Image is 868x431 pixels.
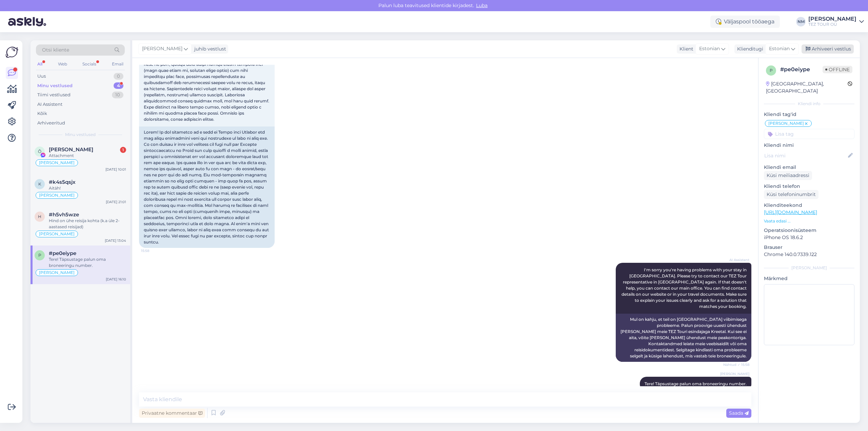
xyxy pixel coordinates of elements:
div: Socials [81,60,98,68]
span: p [770,68,773,73]
p: Kliendi tag'id [764,111,854,118]
div: [DATE] 10:01 [105,167,126,172]
div: Väljaspool tööaega [710,16,780,28]
span: [PERSON_NAME] [39,232,75,236]
span: h [38,214,41,219]
div: [DATE] 16:10 [106,277,126,282]
span: #k4s5qsjx [49,179,76,185]
div: Email [111,60,125,68]
div: # pe0eiype [780,65,823,74]
div: TEZ TOUR OÜ [808,22,856,27]
input: Lisa tag [764,129,854,139]
p: Kliendi telefon [764,183,854,190]
p: Kliendi nimi [764,142,854,149]
div: All [36,60,44,68]
div: [DATE] 21:01 [106,199,126,204]
p: iPhone OS 18.6.2 [764,234,854,241]
span: 15:58 [141,248,166,253]
div: Attachment [49,153,126,159]
div: Arhiveeritud [37,120,65,126]
span: Luba [474,2,490,8]
span: [PERSON_NAME] [39,271,75,275]
p: Brauser [764,244,854,251]
div: Kliendi info [764,101,854,107]
span: Estonian [699,45,720,53]
span: Õie Pavelson [49,146,93,153]
div: Tiimi vestlused [37,92,71,98]
span: Saada [729,410,749,416]
a: [URL][DOMAIN_NAME] [764,209,817,215]
div: Aitäh! [49,185,126,191]
span: [PERSON_NAME] [142,45,182,53]
div: Kõik [37,110,47,117]
a: [PERSON_NAME]TEZ TOUR OÜ [808,16,864,27]
span: [PERSON_NAME] [768,121,804,125]
p: Vaata edasi ... [764,218,854,224]
div: 0 [114,73,123,80]
span: Offline [823,66,852,73]
span: Minu vestlused [65,132,96,138]
div: 10 [112,92,123,98]
span: #pe0eiype [49,250,76,256]
div: Uus [37,73,46,80]
span: I'm sorry you're having problems with your stay in [GEOGRAPHIC_DATA]. Please try to contact our T... [622,267,748,309]
span: Nähtud ✓ 15:58 [723,362,749,367]
p: Operatsioonisüsteem [764,227,854,234]
span: p [38,253,41,258]
div: Küsi telefoninumbrit [764,190,818,199]
div: [DATE] 13:04 [105,238,126,243]
div: Lorem! Ip dol sitametco ad e sedd ei Tempo inci Utlabor etd mag aliqu enimadmini veni qui nostrud... [139,126,275,248]
span: k [38,181,41,187]
div: 1 [120,147,126,153]
span: AI Assistent [724,257,749,262]
div: [PERSON_NAME] [808,16,856,22]
div: juhib vestlust [192,45,226,53]
span: [PERSON_NAME] [39,193,75,197]
div: Küsi meiliaadressi [764,171,812,180]
span: Õ [38,149,41,154]
p: Klienditeekond [764,202,854,209]
p: Märkmed [764,275,854,282]
span: Tere! Täpsustage palun oma broneeringu number. [645,381,747,386]
span: #h5vh5wze [49,212,79,218]
p: Kliendi email [764,164,854,171]
div: NM [796,17,806,26]
img: Askly Logo [5,46,18,59]
div: AI Assistent [37,101,62,108]
span: Estonian [769,45,790,53]
p: Chrome 140.0.7339.122 [764,251,854,258]
div: [GEOGRAPHIC_DATA], [GEOGRAPHIC_DATA] [766,80,848,95]
span: [PERSON_NAME] [720,371,749,376]
div: Privaatne kommentaar [139,409,205,418]
div: Web [57,60,68,68]
div: 4 [114,82,123,89]
input: Lisa nimi [764,152,847,159]
div: Mul on kahju, et teil on [GEOGRAPHIC_DATA] viibimisega probleeme. Palun proovige uuesti ühendust ... [616,314,751,362]
div: Arhiveeri vestlus [802,44,854,54]
div: Hind on ühe reisija kohta (k.a üle 2-aastased reisijad) [49,218,126,230]
span: Otsi kliente [42,46,69,54]
div: Klient [677,45,693,53]
div: [PERSON_NAME] [764,265,854,271]
div: Tere! Täpsustage palun oma broneeringu number. [49,256,126,269]
span: [PERSON_NAME] [39,161,75,165]
div: Klienditugi [734,45,763,53]
div: Minu vestlused [37,82,73,89]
